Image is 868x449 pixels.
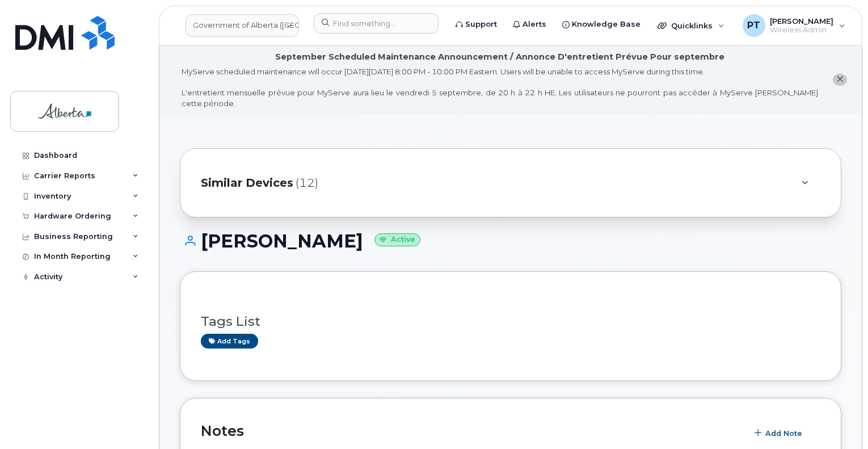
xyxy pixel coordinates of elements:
span: (12) [296,175,318,191]
div: MyServe scheduled maintenance will occur [DATE][DATE] 8:00 PM - 10:00 PM Eastern. Users will be u... [182,66,818,108]
span: Add Note [765,428,802,439]
button: Add Note [747,423,812,444]
h2: Notes [201,422,741,439]
h3: Tags List [201,314,820,329]
small: Active [374,233,420,246]
span: Similar Devices [201,175,293,191]
a: Add tags [201,334,258,348]
button: close notification [833,74,847,86]
h1: [PERSON_NAME] [180,231,841,251]
div: September Scheduled Maintenance Announcement / Annonce D'entretient Prévue Pour septembre [275,51,724,63]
